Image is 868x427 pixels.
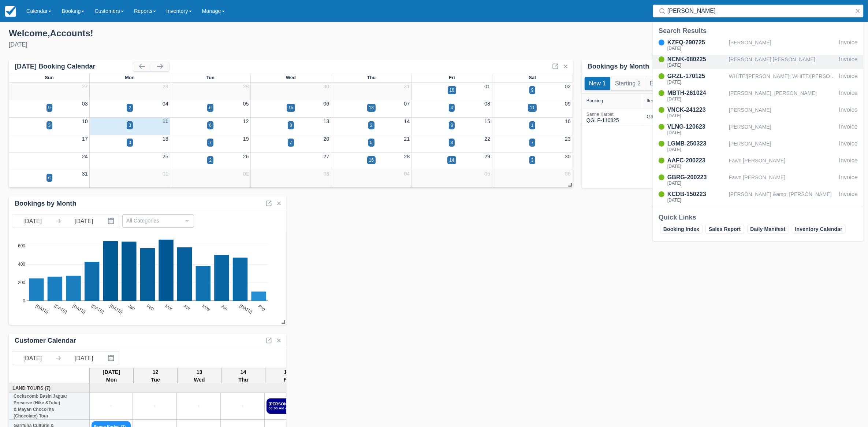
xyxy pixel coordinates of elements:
div: 6 [209,104,212,111]
div: 8 [290,122,292,129]
div: [DATE] [667,97,726,101]
div: AAFC-200223 [667,156,726,165]
a: 03 [82,101,88,107]
span: Wed [286,75,296,80]
a: Inventory Calendar [792,225,846,233]
div: Invoice [839,122,858,136]
div: [PERSON_NAME] [729,106,836,119]
div: 3 [48,122,51,129]
a: + [223,402,262,410]
div: Fawn [PERSON_NAME] [729,156,836,170]
div: 16 [369,157,374,163]
div: [DATE] Booking Calendar [15,62,133,71]
input: End Date [63,214,104,228]
a: 28 [404,154,410,159]
a: 02 [243,171,249,177]
div: Welcome , Accounts ! [9,28,428,39]
a: + [179,402,219,410]
span: Sat [529,75,536,80]
a: 01 [163,171,168,177]
th: [DATE] Mon [90,368,134,384]
div: [PERSON_NAME] &amp; [PERSON_NAME] [729,190,836,204]
a: + [135,402,175,410]
a: 29 [243,84,249,89]
div: 6 [48,174,51,181]
th: 13 Wed [178,368,221,384]
div: [PERSON_NAME] [729,139,836,153]
div: 9 [48,104,51,111]
div: [DATE] [667,130,726,135]
input: Search ( / ) [667,4,852,18]
div: MBTH-261024 [667,89,726,97]
a: 01 [484,84,490,89]
div: Invoice [839,190,858,204]
span: Sun [45,75,53,80]
div: 7 [290,139,292,146]
div: [DATE] [667,181,726,185]
div: VNCK-241223 [667,106,726,114]
div: 16 [450,87,454,93]
span: Dropdown icon [183,217,191,224]
a: NCNK-080225[DATE][PERSON_NAME] [PERSON_NAME]Invoice [653,55,864,69]
input: Start Date [12,351,53,365]
a: 31 [404,84,410,89]
a: LGMB-250323[DATE][PERSON_NAME]Invoice [653,139,864,153]
div: Invoice [839,89,858,103]
div: [PERSON_NAME] [729,122,836,136]
a: 18 [163,136,168,142]
button: Interact with the calendar and add the check-in date for your trip. [104,214,119,228]
a: Daily Manifest [747,225,789,233]
div: [PERSON_NAME] [729,38,836,52]
div: [DATE] [667,198,726,202]
a: GRZL-170125[DATE]WHITE/[PERSON_NAME]; WHITE/[PERSON_NAME]Invoice [653,72,864,86]
a: MBTH-261024[DATE][PERSON_NAME], [PERSON_NAME]Invoice [653,89,864,103]
a: 24 [82,154,88,159]
a: 17 [82,136,88,142]
div: [PERSON_NAME] [PERSON_NAME] [729,55,836,69]
a: 31 [82,171,88,177]
a: Sales Report [705,225,744,233]
a: 12 [243,118,249,124]
a: 19 [243,136,249,142]
a: 29 [484,154,490,159]
div: 3 [531,157,534,163]
a: Sanne KarbetQGLF-110825 [586,115,619,118]
div: Garifuna Cultural & Culinary Adventure [647,113,735,121]
button: New 1 [585,77,610,90]
div: VLNG-120623 [667,122,726,131]
span: Mon [125,75,135,80]
div: [DATE] [667,164,726,169]
th: 12 Tue [134,368,178,384]
div: Sanne Karbet [586,112,619,117]
span: Fri [449,75,455,80]
th: 14 Thu [221,368,265,384]
a: 09 [565,101,571,107]
div: NCNK-080225 [667,55,726,64]
div: [PERSON_NAME], [PERSON_NAME] [729,89,836,103]
div: 18 [369,104,374,111]
div: 4 [451,104,453,111]
div: Bookings by Month [15,199,77,208]
div: Invoice [839,72,858,86]
div: 6 [209,122,212,129]
div: 8 [451,122,453,129]
div: 9 [531,87,534,93]
a: 05 [243,101,249,107]
a: 07 [404,101,410,107]
a: 22 [484,136,490,142]
em: 08:00 AM - 03:30 PM [269,406,304,411]
div: Search Results [659,26,858,35]
div: 3 [128,139,131,146]
a: Booking Index [660,225,703,233]
div: 5 [370,139,373,146]
a: 02 [565,84,571,89]
a: 27 [323,154,329,159]
div: 7 [531,139,534,146]
button: Starting 2 [611,77,645,90]
div: Quick Links [659,213,858,222]
a: GBRG-200223[DATE]Fawn [PERSON_NAME]Invoice [653,173,864,187]
div: [DATE] [667,63,726,67]
div: Invoice [839,55,858,69]
div: Booking [586,98,603,103]
a: VNCK-241223[DATE][PERSON_NAME]Invoice [653,106,864,119]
